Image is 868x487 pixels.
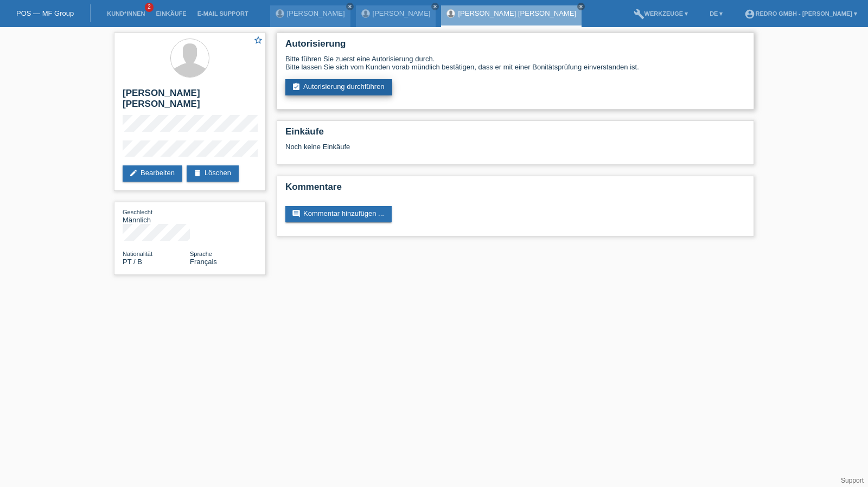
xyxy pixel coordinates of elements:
[285,55,745,71] div: Bitte führen Sie zuerst eine Autorisierung durch. Bitte lassen Sie sich vom Kunden vorab mündlich...
[193,169,202,177] i: delete
[292,209,301,218] i: comment
[628,10,694,17] a: buildWerkzeuge ▾
[187,165,239,182] a: deleteLöschen
[577,3,585,10] a: close
[150,10,192,17] a: Einkäufe
[285,79,392,95] a: assignment_turned_inAutorisierung durchführen
[123,258,142,266] span: Portugal / B / 09.04.2019
[145,3,154,12] span: 2
[739,10,863,17] a: account_circleRedro GmbH - [PERSON_NAME] ▾
[432,4,438,9] i: close
[287,9,345,17] a: [PERSON_NAME]
[285,126,745,143] h2: Einkäufe
[253,35,263,45] i: star_border
[123,88,257,115] h2: [PERSON_NAME] [PERSON_NAME]
[431,3,439,10] a: close
[346,3,354,10] a: close
[253,35,263,47] a: star_border
[101,10,150,17] a: Kund*innen
[190,258,217,266] span: Français
[458,9,576,17] a: [PERSON_NAME] [PERSON_NAME]
[347,4,353,9] i: close
[129,169,138,177] i: edit
[192,10,254,17] a: E-Mail Support
[634,9,644,20] i: build
[123,208,190,224] div: Männlich
[292,82,301,91] i: assignment_turned_in
[285,39,745,55] h2: Autorisierung
[285,206,392,222] a: commentKommentar hinzufügen ...
[285,143,745,159] div: Noch keine Einkäufe
[123,165,182,182] a: editBearbeiten
[841,477,864,484] a: Support
[373,9,431,17] a: [PERSON_NAME]
[285,182,745,198] h2: Kommentare
[744,9,755,20] i: account_circle
[578,4,584,9] i: close
[16,9,74,17] a: POS — MF Group
[123,209,152,215] span: Geschlecht
[123,251,152,257] span: Nationalität
[704,10,728,17] a: DE ▾
[190,251,212,257] span: Sprache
